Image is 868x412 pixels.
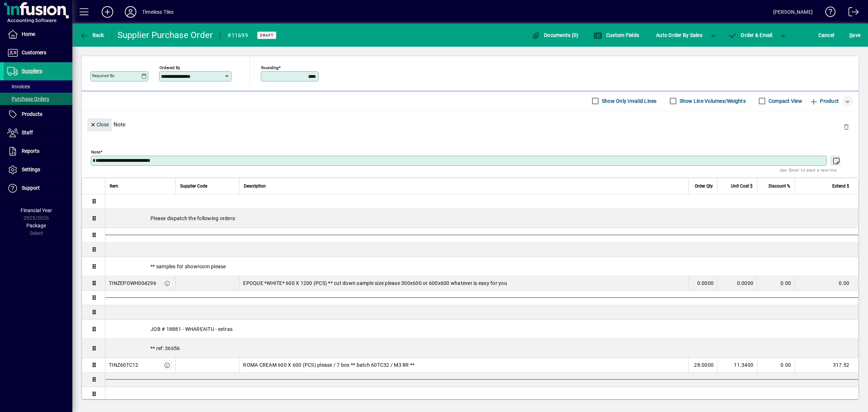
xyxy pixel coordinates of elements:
span: Product [809,95,839,107]
span: Order Qty [695,182,713,190]
a: Home [4,25,72,43]
span: Custom Fields [593,32,639,38]
button: Product [806,94,842,108]
mat-label: Ordered by [159,65,180,70]
span: Staff [22,130,33,135]
button: Save [847,29,862,42]
app-page-header-button: Close [85,121,114,127]
span: EPOQUE *WHITE* 600 X 1200 (PCS) ** cut down sample size please 300x600 or 600x600 whatever is eas... [243,279,507,287]
a: Reports [4,142,72,160]
button: Close [87,118,112,131]
span: Financial Year [21,207,52,213]
span: Item [110,182,118,190]
div: [PERSON_NAME] [773,6,813,18]
span: Close [90,119,109,131]
span: Draft [260,33,273,38]
button: Custom Fields [592,29,641,42]
span: Documents (0) [532,32,579,38]
div: Please dispatch the following orders: [105,209,858,228]
mat-label: Rounding [261,65,278,70]
button: Add [96,5,119,18]
span: Package [26,223,46,228]
div: ** ref: 36656 [105,339,858,358]
a: Customers [4,44,72,62]
div: TINZ60TC12 [109,361,139,369]
button: Auto Order By Sales [652,29,706,42]
label: Compact View [767,97,802,105]
mat-label: Required by [92,73,114,78]
span: Suppliers [22,68,42,74]
span: Discount % [769,182,790,190]
a: Settings [4,161,72,179]
button: Back [78,29,106,42]
a: Staff [4,124,72,142]
app-page-header-button: Back [72,29,112,42]
a: Logout [843,1,859,25]
td: 0.00 [795,276,858,291]
button: Delete [838,118,855,136]
button: Documents (0) [530,29,580,42]
span: Extend $ [832,182,849,190]
a: Products [4,105,72,123]
label: Show Only Invalid Lines [600,97,657,105]
div: Supplier Purchase Order [118,29,213,41]
span: Home [22,31,35,37]
a: Invoices [4,80,72,93]
div: JOB # 18881 - WHAREAITU - extras [105,320,858,339]
div: Timeless Tiles [142,6,174,18]
td: 11.3400 [717,358,757,373]
span: Back [80,32,104,38]
div: #11699 [227,30,248,41]
div: Note [82,111,859,138]
span: Reports [22,148,39,154]
div: ** samples for showroom please [105,257,858,276]
span: Settings [22,167,40,172]
td: 317.52 [795,358,858,373]
span: ave [849,29,860,41]
span: Products [22,111,42,117]
span: Customers [22,50,46,55]
a: Knowledge Base [820,1,836,25]
span: Description [244,182,266,190]
span: Supplier Code [180,182,207,190]
span: Order & Email [728,32,773,38]
button: Cancel [817,29,836,42]
span: Cancel [818,29,834,41]
mat-hint: Use 'Enter' to start a new line [780,166,837,174]
td: 0.00 [757,276,795,291]
a: Support [4,179,72,197]
button: Order & Email [725,29,776,42]
td: 0.00 [757,358,795,373]
td: 0.0000 [717,276,757,291]
app-page-header-button: Delete [838,123,855,130]
div: TINZEPOWH004296 [109,279,156,287]
span: ROMA CREAM 600 X 600 (PCS) please / 7 box ** batch 60TC32 / M3 8R ** [243,361,414,369]
span: Purchase Orders [7,96,49,102]
td: 28.0000 [688,358,717,373]
span: Support [22,185,40,191]
button: Profile [119,5,142,18]
span: Invoices [7,84,30,89]
mat-label: Note [91,149,100,154]
span: Auto Order By Sales [656,29,702,41]
a: Purchase Orders [4,93,72,105]
label: Show Line Volumes/Weights [678,97,746,105]
span: S [849,32,852,38]
span: Unit Cost $ [731,182,753,190]
td: 0.0000 [688,276,717,291]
